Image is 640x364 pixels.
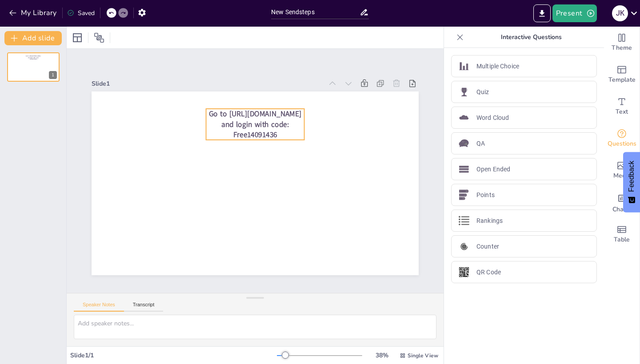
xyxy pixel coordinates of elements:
[74,302,124,312] button: Speaker Notes
[92,79,323,88] div: Slide 1
[467,27,595,48] p: Interactive Questions
[604,123,640,154] div: Get real-time input from your audience
[616,107,628,117] span: Text
[70,351,277,360] div: Slide 1 / 1
[604,186,640,218] div: Add charts and graphs
[476,242,499,251] p: Counter
[612,4,628,22] button: J K
[408,352,438,359] span: Single View
[612,5,628,21] div: J K
[476,216,503,226] p: Rankings
[67,9,95,17] div: Saved
[604,154,640,186] div: Add images, graphics, shapes or video
[70,31,84,45] div: Layout
[459,267,469,277] img: QR Code icon
[623,152,640,212] button: Feedback - Show survey
[459,138,469,149] img: QA icon
[604,218,640,250] div: Add a table
[459,61,469,71] img: Multiple Choice icon
[604,91,640,123] div: Add text boxes
[533,4,551,22] button: Export to PowerPoint
[371,351,392,360] div: 38 %
[604,59,640,91] div: Add ready made slides
[476,139,485,148] p: QA
[459,87,469,97] img: Quiz icon
[476,113,509,123] p: Word Cloud
[94,32,104,43] span: Position
[7,6,60,20] button: My Library
[459,215,469,226] img: Rankings icon
[459,164,469,174] img: Open Ended icon
[476,190,495,200] p: Points
[4,31,62,45] button: Add slide
[552,4,597,22] button: Present
[612,43,632,53] span: Theme
[612,205,631,214] span: Charts
[608,75,636,85] span: Template
[459,112,469,123] img: Word Cloud icon
[613,171,631,181] span: Media
[459,190,469,200] img: Points icon
[476,268,501,277] p: QR Code
[608,139,636,149] span: Questions
[476,87,489,97] p: Quiz
[124,302,164,312] button: Transcript
[476,165,510,174] p: Open Ended
[26,55,40,60] span: Go to [URL][DOMAIN_NAME] and login with code: Free14091436
[628,161,636,192] span: Feedback
[271,6,360,19] input: Insert title
[614,235,630,245] span: Table
[209,109,302,140] span: Go to [URL][DOMAIN_NAME] and login with code: Free14091436
[7,52,60,82] div: 1
[476,62,519,71] p: Multiple Choice
[604,27,640,59] div: Change the overall theme
[459,241,469,252] img: Counter icon
[49,71,57,79] div: 1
